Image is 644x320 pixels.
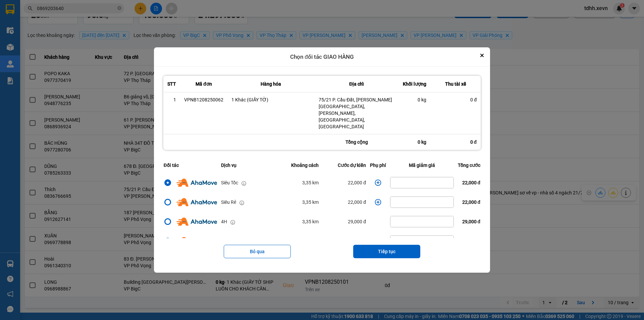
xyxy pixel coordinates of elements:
td: 3,35 km [274,231,321,251]
img: Ahamove [176,218,217,226]
div: Hàng hóa [231,80,311,88]
th: Khoảng cách [274,157,321,173]
div: VPNB1208250062 [184,96,223,103]
div: Siêu Rẻ [221,198,236,206]
div: 0 đ [430,134,481,150]
img: Ahamove [176,179,217,187]
div: Siêu Tốc [221,179,238,186]
img: Ahamove [176,198,217,206]
button: Tiếp tục [353,245,420,258]
div: Thu tài xế [434,80,477,88]
div: Khối lượng [402,80,426,88]
div: 75/21 P. Cầu Đất, [PERSON_NAME][GEOGRAPHIC_DATA], [PERSON_NAME], [GEOGRAPHIC_DATA], [GEOGRAPHIC_D... [319,96,394,130]
td: 3,35 km [274,192,321,212]
button: Bỏ qua [224,245,291,258]
span: 22,000 đ [462,199,481,205]
td: 20,000 đ [321,231,368,251]
img: Ahamove [176,237,217,245]
div: Tổng cộng [315,134,398,150]
div: 0 đ [434,96,477,103]
div: 4H [221,218,227,225]
th: Đối tác [162,157,219,173]
td: 22,000 đ [321,192,368,212]
th: Tổng cước [456,157,482,173]
th: Dịch vụ [219,157,274,173]
div: Chọn đối tác GIAO HÀNG [154,47,490,67]
div: dialog [154,47,490,273]
div: 0 kg [402,96,426,103]
div: STT [167,80,176,88]
div: Mã đơn [184,80,223,88]
th: Mã giảm giá [388,157,456,173]
button: Close [478,51,486,59]
div: 0 kg [398,134,430,150]
div: 1 [167,96,176,103]
td: 3,35 km [274,212,321,231]
div: 2H [221,237,227,245]
th: Cước dự kiến [321,157,368,173]
span: 29,000 đ [462,219,481,224]
th: Phụ phí [368,157,388,173]
div: Địa chỉ [319,80,394,88]
td: 22,000 đ [321,173,368,192]
div: 1 Khác (GIẤY TỜ) [231,96,311,103]
span: 22,000 đ [462,180,481,185]
td: 29,000 đ [321,212,368,231]
td: 3,35 km [274,173,321,192]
